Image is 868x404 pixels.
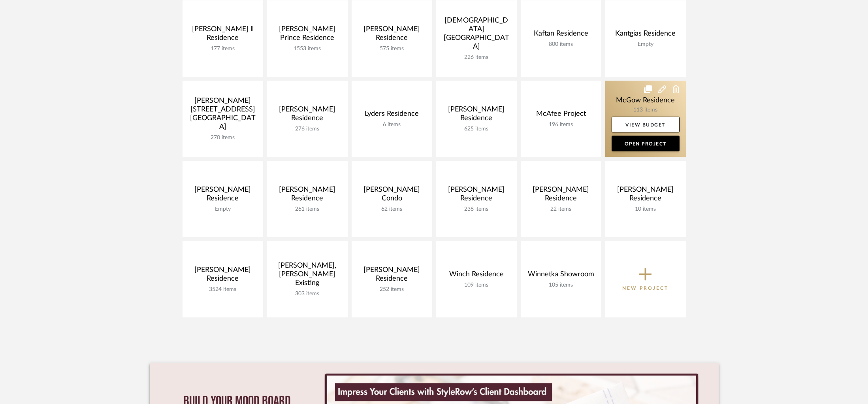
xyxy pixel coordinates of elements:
div: [DEMOGRAPHIC_DATA] [GEOGRAPHIC_DATA] [442,16,510,54]
div: [PERSON_NAME] Residence [442,105,510,126]
div: McAfee Project [527,109,595,121]
p: New Project [622,284,668,292]
div: [PERSON_NAME] [STREET_ADDRESS][GEOGRAPHIC_DATA] [189,96,257,134]
div: Winch Residence [442,270,510,282]
div: 276 items [273,126,341,132]
div: Lyders Residence [358,109,426,121]
div: 22 items [527,206,595,213]
div: 105 items [527,282,595,289]
div: Winnetka Showroom [527,270,595,282]
div: Kaftan Residence [527,29,595,41]
div: 252 items [358,286,426,293]
div: 196 items [527,121,595,128]
div: 575 items [358,45,426,52]
div: 270 items [189,134,257,141]
div: [PERSON_NAME] Residence [358,25,426,45]
div: 10 items [612,206,680,213]
div: [PERSON_NAME] Residence [273,105,341,126]
div: 62 items [358,206,426,213]
div: Kantgias Residence [612,29,680,41]
button: New Project [605,241,686,317]
div: 261 items [273,206,341,213]
div: 109 items [442,282,510,289]
div: [PERSON_NAME] Residence [273,185,341,206]
div: 1553 items [273,45,341,52]
div: 3524 items [189,286,257,293]
a: Open Project [612,136,680,151]
div: [PERSON_NAME] Residence [527,185,595,206]
div: 303 items [273,291,341,297]
div: [PERSON_NAME] Condo [358,185,426,206]
div: [PERSON_NAME], [PERSON_NAME] Existing [273,261,341,291]
div: [PERSON_NAME] Residence [189,266,257,286]
div: [PERSON_NAME] Residence [358,266,426,286]
div: 238 items [442,206,510,213]
a: View Budget [612,117,680,132]
div: [PERSON_NAME] Prince Residence [273,25,341,45]
div: [PERSON_NAME] Residence [612,185,680,206]
div: Empty [189,206,257,213]
div: 800 items [527,41,595,48]
div: 177 items [189,45,257,52]
div: [PERSON_NAME] Residence [442,185,510,206]
div: 6 items [358,121,426,128]
div: 625 items [442,126,510,132]
div: Empty [612,41,680,48]
div: [PERSON_NAME] Residence [189,185,257,206]
div: [PERSON_NAME] ll Residence [189,25,257,45]
div: 226 items [442,54,510,61]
